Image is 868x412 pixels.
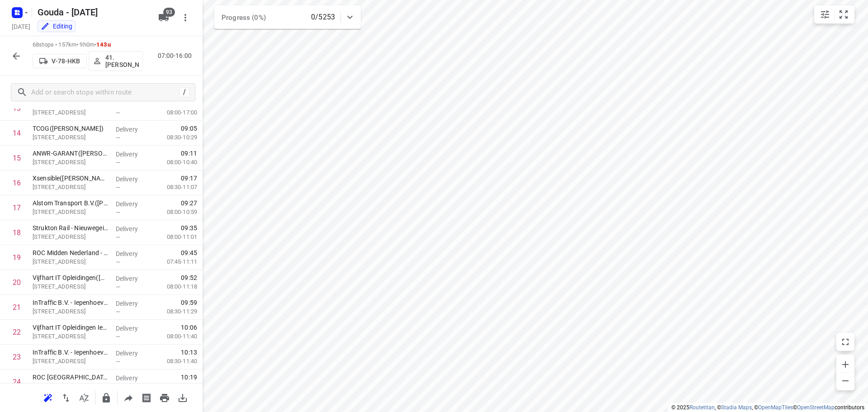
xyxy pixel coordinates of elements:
[34,5,151,19] h5: Rename
[179,87,189,97] div: /
[97,389,115,407] button: Lock route
[311,12,335,23] p: 0/5253
[174,393,192,402] span: Download route
[152,133,197,142] p: 08:30-10:29
[8,21,34,32] h5: Project date
[152,382,197,391] p: 08:00-11:46
[181,298,197,307] span: 09:59
[116,109,120,116] span: —
[94,41,96,48] span: •
[181,373,197,382] span: 10:19
[13,179,21,187] div: 16
[222,14,266,22] span: Progress (0%)
[33,174,108,183] p: Xsensible([PERSON_NAME])
[116,274,149,283] p: Delivery
[116,308,120,315] span: —
[116,324,149,333] p: Delivery
[13,253,21,262] div: 19
[116,383,120,390] span: —
[13,353,21,361] div: 23
[33,149,108,158] p: ANWR-GARANT(Riko van Loon)
[152,208,197,217] p: 08:00-10:59
[835,5,853,24] button: Fit zoom
[116,358,120,365] span: —
[33,323,108,332] p: Vijfhart IT Opleidingen Iepenhoeve 9a(Guido de Vrught)
[33,208,108,217] p: [STREET_ADDRESS]
[116,299,149,308] p: Delivery
[116,234,120,241] span: —
[181,174,197,183] span: 09:17
[13,204,21,212] div: 17
[33,332,108,341] p: Iepenhoeve 9a, Nieuwegein
[155,9,173,27] button: 93
[181,223,197,232] span: 09:35
[41,22,72,31] div: You are currently in edit mode.
[152,158,197,167] p: 08:00-10:40
[57,393,75,402] span: Reverse route
[671,404,864,411] li: © 2025 , © , © © contributors
[119,393,137,402] span: Share route
[33,183,108,192] p: Buizerdlaan 6, Nieuwegein
[181,199,197,208] span: 09:27
[33,257,108,266] p: [STREET_ADDRESS]
[152,108,197,117] p: 08:00-17:00
[33,298,108,307] p: InTraffic B.V. - Iepenhoeve 11(Marcella van Dijk / Shirley van der Bilt)
[152,257,197,266] p: 07:45-11:11
[13,378,21,386] div: 24
[89,51,143,71] button: 41.[PERSON_NAME]
[152,282,197,291] p: 08:00-11:18
[116,333,120,340] span: —
[33,248,108,257] p: ROC Midden Nederland - Veiligheid en Defensie College(Thea Kleinnijenhuis)
[116,199,149,208] p: Delivery
[13,328,21,336] div: 22
[33,382,108,391] p: Harmonielaan 2, Nieuwegein
[181,149,197,158] span: 09:11
[33,108,108,117] p: [STREET_ADDRESS]
[116,284,120,290] span: —
[39,393,57,402] span: Reoptimize route
[116,134,120,141] span: —
[181,248,197,257] span: 09:45
[13,154,21,162] div: 15
[116,209,120,216] span: —
[33,282,108,291] p: Iepenhoeve 39, Nieuwegein
[181,273,197,282] span: 09:52
[33,373,108,382] p: ROC Midden Nederland Tech Campus - Tech & Bouw Interieur College(Brenda Witkamp)
[152,183,197,192] p: 08:30-11:07
[13,278,21,287] div: 20
[105,54,139,68] p: 41.[PERSON_NAME]
[156,393,174,402] span: Print route
[33,223,108,232] p: Strukton Rail - Nieuwegein(Jerome Hoppezak)
[814,5,854,24] div: small contained button group
[33,307,108,316] p: Iepenhoeve 11, Nieuwegein
[181,124,197,133] span: 09:05
[163,8,175,17] span: 93
[137,393,156,402] span: Print shipping labels
[33,41,143,49] p: 68 stops • 157km • 9h0m
[33,232,108,242] p: [STREET_ADDRESS]
[33,133,108,142] p: Nevelgaarde 54, Nieuwegein
[116,224,149,233] p: Delivery
[116,349,149,358] p: Delivery
[689,404,715,411] a: Routetitan
[152,332,197,341] p: 08:00-11:40
[158,51,195,61] p: 07:00-16:00
[797,404,835,411] a: OpenStreetMap
[816,5,834,24] button: Map settings
[33,124,108,133] p: TCOG([PERSON_NAME])
[758,404,793,411] a: OpenMapTiles
[116,175,149,184] p: Delivery
[33,357,108,366] p: Iepenhoeve 7a, Nieuwegein
[116,259,120,265] span: —
[116,150,149,159] p: Delivery
[116,125,149,134] p: Delivery
[152,307,197,316] p: 08:30-11:29
[13,129,21,137] div: 14
[181,348,197,357] span: 10:13
[214,5,361,29] div: Progress (0%)0/5253
[33,54,87,68] button: V-78-HKB
[96,41,111,48] span: 143u
[116,184,120,191] span: —
[33,348,108,357] p: InTraffic B.V. - Iepenhoeve 7(Marcella van Dijk / Shirley van der Bilt)
[152,232,197,242] p: 08:00-11:01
